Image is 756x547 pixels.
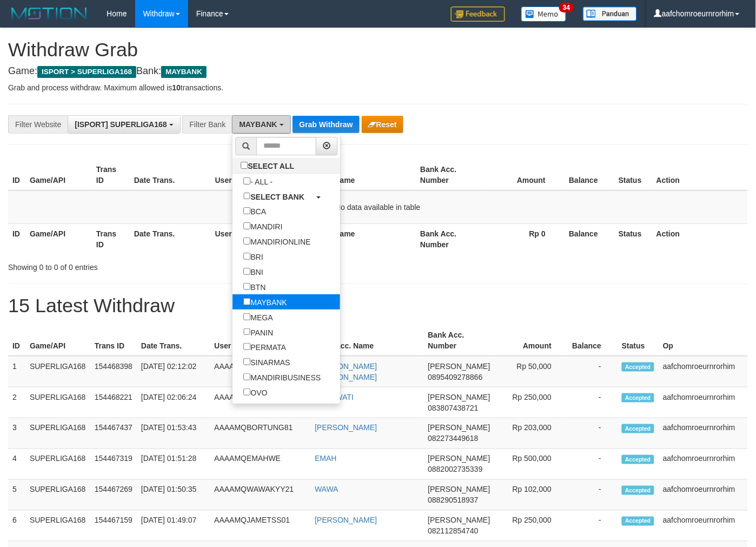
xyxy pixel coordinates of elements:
img: MOTION_logo.png [8,5,90,22]
td: [DATE] 01:50:35 [137,480,210,511]
span: ISPORT > SUPERLIGA168 [37,66,136,78]
span: Copy 0882002735339 to clipboard [428,465,483,474]
td: 154467437 [90,418,137,449]
label: GOPAY [233,400,287,415]
input: MANDIRIONLINE [243,238,250,245]
th: ID [8,160,25,190]
input: SELECT BANK [243,193,250,200]
label: BNI [233,264,274,279]
label: MANDIRIBUSINESS [233,370,331,385]
span: Copy 083807438721 to clipboard [428,404,479,412]
span: [PERSON_NAME] [428,516,490,525]
a: [PERSON_NAME] [PERSON_NAME] [315,362,377,381]
th: Bank Acc. Name [292,223,416,254]
td: [DATE] 01:53:43 [137,418,210,449]
a: SELECT BANK [233,189,340,204]
span: Copy 0895409278866 to clipboard [428,373,483,381]
th: Bank Acc. Number [416,160,482,190]
td: SUPERLIGA168 [25,511,90,542]
td: Rp 50,000 [495,356,568,387]
a: WAWA [315,485,339,494]
th: Op [659,325,748,356]
label: MAYBANK [233,294,297,309]
th: ID [8,223,25,254]
td: 2 [8,387,25,418]
input: BRI [243,253,250,260]
input: SELECT ALL [241,162,248,169]
th: User ID [211,160,292,190]
td: 154467269 [90,480,137,511]
td: aafchomroeurnrorhim [659,418,748,449]
b: SELECT BANK [250,192,304,201]
td: aafchomroeurnrorhim [659,449,748,480]
input: BNI [243,268,250,275]
input: MAYBANK [243,298,250,305]
td: - [568,418,618,449]
td: aafchomroeurnrorhim [659,511,748,542]
th: User ID [210,325,310,356]
th: Bank Acc. Number [424,325,495,356]
button: Grab Withdraw [293,116,359,133]
th: Bank Acc. Name [292,160,416,190]
td: SUPERLIGA168 [25,356,90,387]
span: MAYBANK [161,66,207,78]
p: Grab and process withdraw. Maximum allowed is transactions. [8,82,748,93]
td: aafchomroeurnrorhim [659,356,748,387]
th: Amount [495,325,568,356]
label: OVO [233,385,278,400]
div: Showing 0 to 0 of 0 entries [8,258,307,273]
td: 154468221 [90,387,137,418]
label: MEGA [233,309,283,325]
span: Accepted [622,517,654,526]
input: BTN [243,283,250,290]
input: MEGA [243,313,250,320]
input: MANDIRIBUSINESS [243,373,250,380]
th: User ID [211,223,292,254]
th: Trans ID [92,160,130,190]
input: OVO [243,388,250,396]
span: Copy 082273449618 to clipboard [428,434,479,443]
label: PANIN [233,325,284,340]
td: - [568,511,618,542]
th: Bank Acc. Name [310,325,423,356]
td: Rp 203,000 [495,418,568,449]
td: - [568,387,618,418]
label: MANDIRIONLINE [233,234,321,249]
input: PERMATA [243,343,250,350]
th: Game/API [25,160,92,190]
span: [PERSON_NAME] [428,485,490,494]
th: Date Trans. [137,325,210,356]
th: Action [652,160,748,190]
button: [ISPORT] SUPERLIGA168 [68,115,180,134]
td: No data available in table [8,190,748,224]
span: [ISPORT] SUPERLIGA168 [75,120,167,129]
th: Trans ID [90,325,137,356]
td: - [568,480,618,511]
span: [PERSON_NAME] [428,424,490,432]
input: MANDIRI [243,222,250,229]
span: 34 [559,3,574,12]
td: 3 [8,418,25,449]
td: Rp 500,000 [495,449,568,480]
strong: 10 [172,83,181,92]
button: MAYBANK [232,115,290,134]
td: [DATE] 01:49:07 [137,511,210,542]
td: [DATE] 01:51:28 [137,449,210,480]
span: [PERSON_NAME] [428,362,490,371]
h4: Game: Bank: [8,66,748,77]
span: Accepted [622,455,654,464]
th: Game/API [25,223,92,254]
input: BCA [243,207,250,214]
td: 6 [8,511,25,542]
td: [DATE] 02:12:02 [137,356,210,387]
th: Action [652,223,748,254]
img: Feedback.jpg [451,6,505,22]
th: Rp 0 [482,223,562,254]
td: 5 [8,480,25,511]
td: aafchomroeurnrorhim [659,480,748,511]
td: - [568,449,618,480]
span: Accepted [622,486,654,495]
span: Accepted [622,424,654,433]
label: BCA [233,203,277,219]
td: aafchomroeurnrorhim [659,387,748,418]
